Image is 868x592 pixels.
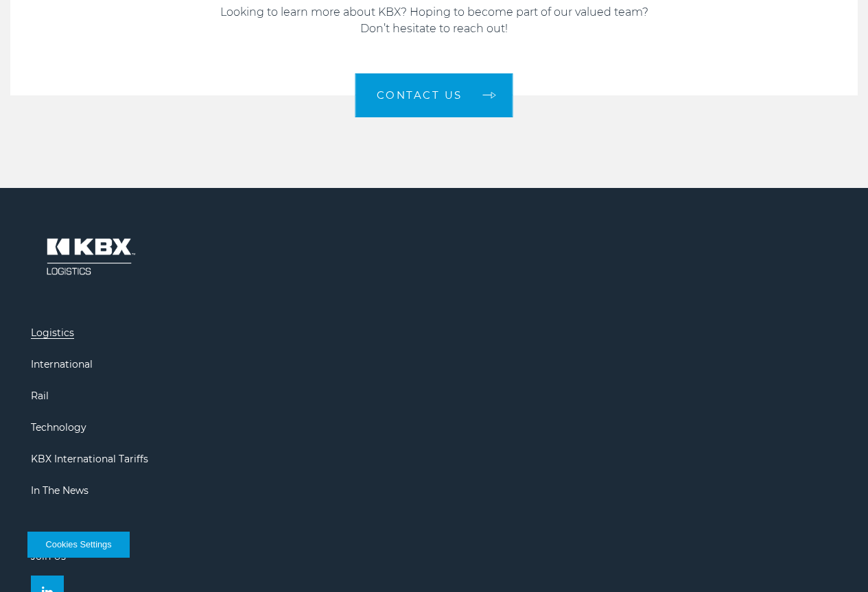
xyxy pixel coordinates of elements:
a: Contact us arrow arrow [355,73,513,117]
a: KBX International Tariffs [31,453,148,465]
a: Rail [31,390,49,402]
img: kbx logo [31,222,148,291]
a: Join Us [31,550,66,563]
a: Technology [31,421,86,434]
span: Contact us [377,90,462,100]
button: Cookies Settings [27,532,130,558]
a: Logistics [31,327,74,339]
a: International [31,358,93,370]
p: Looking to learn more about KBX? Hoping to become part of our valued team? Don’t hesitate to reac... [24,4,844,37]
a: In The News [31,484,89,497]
